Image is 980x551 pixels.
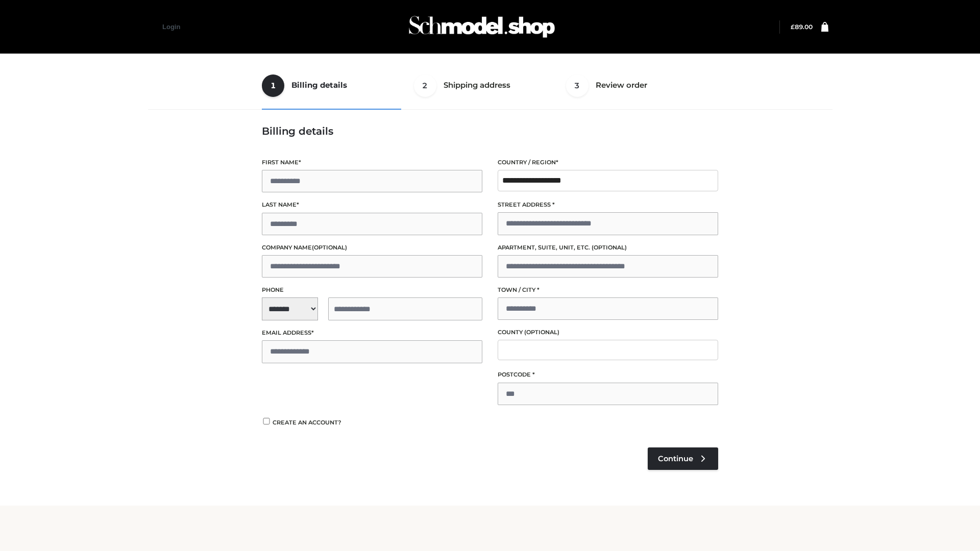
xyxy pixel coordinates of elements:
[791,23,795,31] span: £
[498,200,718,210] label: Street address
[405,7,558,47] img: Schmodel Admin 964
[262,125,718,137] h3: Billing details
[498,285,718,295] label: Town / City
[658,454,693,463] span: Continue
[262,158,482,167] label: First name
[498,370,718,380] label: Postcode
[262,418,271,424] input: Create an account?
[262,243,482,253] label: Company name
[262,200,482,210] label: Last name
[791,23,813,31] a: £89.00
[648,447,718,470] a: Continue
[592,244,627,251] span: (optional)
[312,244,347,251] span: (optional)
[498,328,718,337] label: County
[524,329,559,336] span: (optional)
[498,158,718,167] label: Country / Region
[791,23,813,31] bdi: 89.00
[498,243,718,253] label: Apartment, suite, unit, etc.
[273,419,341,426] span: Create an account?
[262,285,482,295] label: Phone
[162,23,180,31] a: Login
[262,328,482,338] label: Email address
